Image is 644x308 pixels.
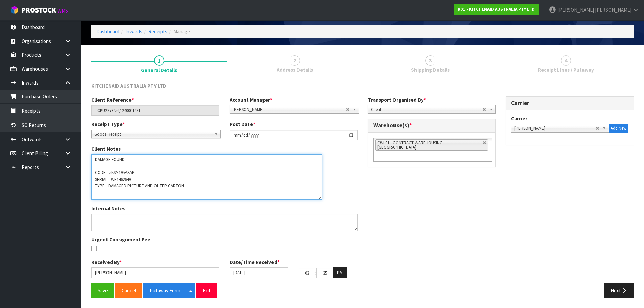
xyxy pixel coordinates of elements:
span: 4 [561,55,571,66]
a: Receipts [148,28,167,35]
span: Client [371,105,483,114]
span: Shipping Details [411,66,450,73]
span: [PERSON_NAME] [514,124,596,133]
label: Carrier [511,115,527,122]
label: Received By [91,259,122,266]
h3: Warehouse(s) [373,122,491,129]
span: General Details [91,77,634,303]
button: Next [604,283,634,298]
span: CWL01 - CONTRACT WAREHOUSING [GEOGRAPHIC_DATA] [377,140,443,150]
label: Internal Notes [91,205,125,212]
td: : [315,267,316,278]
span: 1 [154,55,164,66]
span: [PERSON_NAME] [595,7,631,13]
small: WMS [57,7,68,14]
span: 3 [425,55,435,66]
span: [PERSON_NAME] [557,7,594,13]
button: PM [333,267,347,278]
h3: Carrier [511,100,628,106]
button: Cancel [115,283,142,298]
a: Dashboard [96,28,119,35]
span: KITCHENAID AUSTRALIA PTY LTD [91,82,166,89]
span: Address Details [277,66,313,73]
label: Urgent Consignment Fee [91,236,150,243]
a: Inwards [125,28,142,35]
label: Receipt Type [91,121,125,128]
a: K01 - KITCHENAID AUSTRALIA PTY LTD [454,4,539,15]
span: Goods Receipt [94,130,212,138]
label: Post Date [230,121,255,128]
label: Account Manager [230,96,272,103]
span: General Details [141,67,177,74]
label: Client Notes [91,145,121,152]
span: Receipt Lines / Putaway [538,66,594,73]
button: Exit [196,283,217,298]
span: [PERSON_NAME] [233,105,346,114]
img: cube-alt.png [10,6,19,14]
span: ProStock [22,6,56,15]
span: 2 [290,55,300,66]
input: Client Reference [91,105,219,116]
input: HH [299,268,315,278]
button: Add New [609,124,628,133]
span: Manage [173,28,190,35]
button: Save [91,283,114,298]
button: Putaway Form [143,283,187,298]
strong: K01 - KITCHENAID AUSTRALIA PTY LTD [458,6,535,12]
label: Transport Organised By [368,96,426,103]
input: MM [316,268,333,278]
label: Date/Time Received [230,259,280,266]
label: Client Reference [91,96,134,103]
input: Date/Time received [230,267,288,278]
